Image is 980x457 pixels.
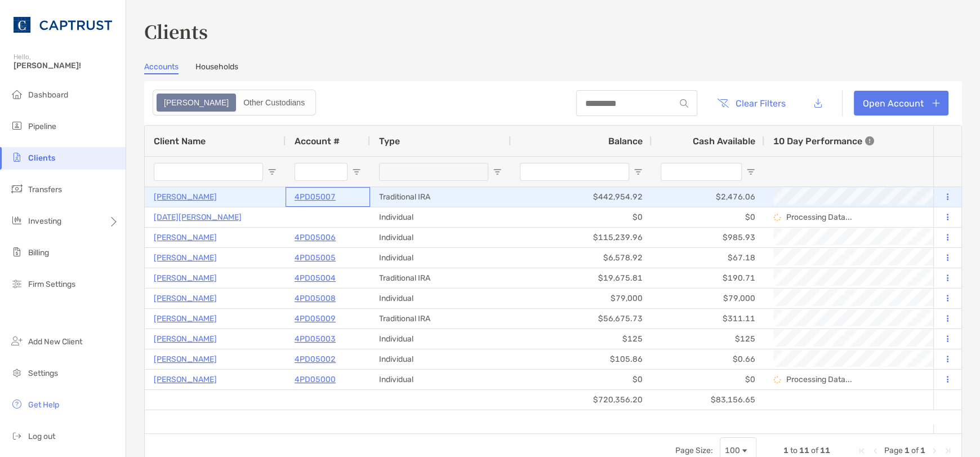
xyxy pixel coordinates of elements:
[154,136,206,147] span: Client Name
[652,309,764,329] div: $311.11
[511,268,652,288] div: $19,675.81
[295,163,348,181] input: Account # Filter Input
[28,90,68,100] span: Dashboard
[652,268,764,288] div: $190.71
[634,167,643,176] button: Open Filter Menu
[295,372,336,387] a: 4PD05000
[675,446,713,455] div: Page Size:
[237,95,311,110] div: Other Custodians
[28,432,55,441] span: Log out
[511,349,652,369] div: $105.86
[511,207,652,227] div: $0
[652,390,764,410] div: $83,156.65
[154,230,217,245] a: [PERSON_NAME]
[10,150,24,164] img: clients icon
[370,309,511,329] div: Traditional IRA
[511,187,652,207] div: $442,954.92
[370,268,511,288] div: Traditional IRA
[28,248,49,258] span: Billing
[154,190,217,204] p: [PERSON_NAME]
[786,212,852,222] p: Processing Data...
[10,182,24,196] img: transfers icon
[28,279,75,289] span: Firm Settings
[652,228,764,247] div: $985.93
[370,289,511,308] div: Individual
[725,446,740,455] div: 100
[811,446,818,455] span: of
[10,366,24,379] img: settings icon
[652,207,764,227] div: $0
[746,167,755,176] button: Open Filter Menu
[295,332,336,346] a: 4PD05003
[493,167,502,176] button: Open Filter Menu
[14,61,119,70] span: [PERSON_NAME]!
[154,163,263,181] input: Client Name Filter Input
[295,352,336,366] a: 4PD05002
[154,332,217,346] a: [PERSON_NAME]
[195,62,238,74] a: Households
[693,136,755,147] span: Cash Available
[370,349,511,369] div: Individual
[28,153,55,163] span: Clients
[920,446,925,455] span: 1
[295,312,336,326] a: 4PD05009
[295,291,336,305] p: 4PD05008
[295,190,336,204] p: 4PD05007
[10,214,24,227] img: investing icon
[370,187,511,207] div: Traditional IRA
[773,376,781,384] img: Processing Data icon
[652,349,764,369] div: $0.66
[154,210,242,224] a: [DATE][PERSON_NAME]
[911,446,919,455] span: of
[773,126,874,156] div: 10 Day Performance
[144,62,179,74] a: Accounts
[10,245,24,259] img: billing icon
[511,309,652,329] div: $56,675.73
[790,446,798,455] span: to
[28,400,59,410] span: Get Help
[154,312,217,326] a: [PERSON_NAME]
[943,446,952,455] div: Last Page
[820,446,830,455] span: 11
[857,446,866,455] div: First Page
[884,446,903,455] span: Page
[511,289,652,308] div: $79,000
[652,370,764,389] div: $0
[10,429,24,442] img: logout icon
[10,87,24,101] img: dashboard icon
[268,167,277,176] button: Open Filter Menu
[295,136,340,147] span: Account #
[154,251,217,265] a: [PERSON_NAME]
[144,18,962,44] h3: Clients
[10,119,24,132] img: pipeline icon
[295,251,336,265] a: 4PD05005
[370,207,511,227] div: Individual
[28,369,58,378] span: Settings
[154,352,217,366] a: [PERSON_NAME]
[511,248,652,268] div: $6,578.92
[370,329,511,349] div: Individual
[154,372,217,387] a: [PERSON_NAME]
[28,337,82,347] span: Add New Client
[10,397,24,411] img: get-help icon
[854,91,948,116] a: Open Account
[370,370,511,389] div: Individual
[786,375,852,384] p: Processing Data...
[370,248,511,268] div: Individual
[930,446,939,455] div: Next Page
[661,163,742,181] input: Cash Available Filter Input
[154,271,217,285] a: [PERSON_NAME]
[295,230,336,245] p: 4PD05006
[799,446,809,455] span: 11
